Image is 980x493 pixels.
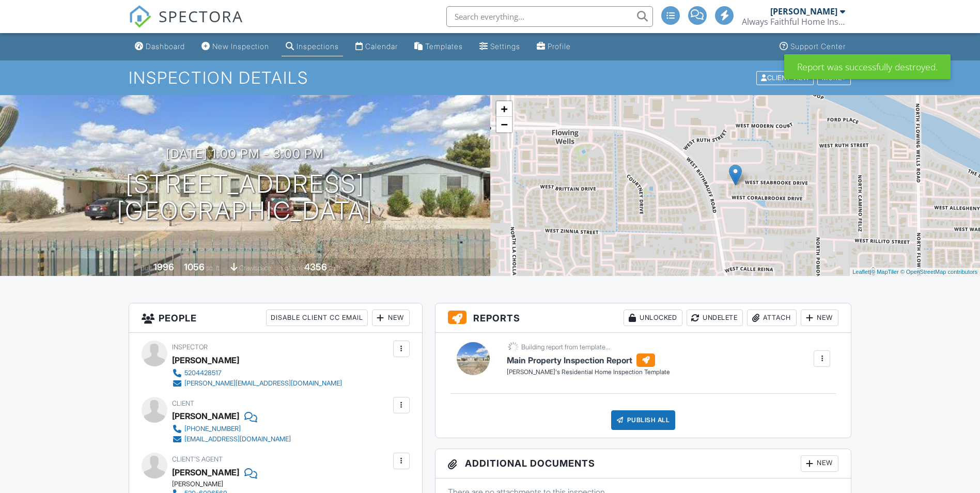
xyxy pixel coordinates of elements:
[304,261,327,272] div: 4356
[129,69,852,87] h1: Inspection Details
[172,455,223,463] span: Client's Agent
[172,480,399,488] div: [PERSON_NAME]
[756,71,814,85] div: Client View
[172,352,239,368] div: [PERSON_NAME]
[755,73,816,81] a: Client View
[817,71,851,85] div: More
[172,424,291,434] a: [PHONE_NUMBER]
[850,268,980,276] div: |
[117,171,373,225] h1: [STREET_ADDRESS] [GEOGRAPHIC_DATA]
[153,261,174,272] div: 1996
[435,449,851,479] h3: Additional Documents
[172,399,194,407] span: Client
[172,368,342,378] a: 5204428517
[548,42,571,51] div: Profile
[129,14,243,36] a: SPECTORA
[365,42,398,51] div: Calendar
[490,42,520,51] div: Settings
[611,410,676,430] div: Publish All
[172,408,239,424] div: [PERSON_NAME]
[166,147,324,161] h3: [DATE] 1:00 pm - 3:00 pm
[146,42,185,51] div: Dashboard
[521,343,610,351] div: Building report from template...
[507,368,670,377] div: [PERSON_NAME]'s Residential Home Inspection Template
[624,310,682,326] div: Unlocked
[900,269,977,275] a: © OpenStreetMap contributors
[507,353,670,367] h6: Main Property Inspection Report
[425,42,463,51] div: Templates
[129,303,422,333] h3: People
[742,17,845,27] div: Always Faithful Home Inspection
[790,42,846,51] div: Support Center
[475,37,524,56] a: Settings
[172,378,342,389] a: [PERSON_NAME][EMAIL_ADDRESS][DOMAIN_NAME]
[784,54,951,79] div: Report was successfully destroyed.
[496,117,512,132] a: Zoom out
[533,37,575,56] a: Profile
[184,435,291,443] div: [EMAIL_ADDRESS][DOMAIN_NAME]
[687,310,743,326] div: Undelete
[446,6,653,27] input: Search everything...
[129,5,151,28] img: The Best Home Inspection Software - Spectora
[435,303,851,333] h3: Reports
[775,37,850,56] a: Support Center
[131,37,189,56] a: Dashboard
[871,269,899,275] a: © MapTiler
[206,264,221,272] span: sq. ft.
[266,310,368,326] div: Disable Client CC Email
[281,264,303,272] span: Lot Size
[297,42,339,51] div: Inspections
[239,264,271,272] span: crawlspace
[410,37,467,56] a: Templates
[351,37,402,56] a: Calendar
[184,261,205,272] div: 1056
[852,269,869,275] a: Leaflet
[184,369,222,377] div: 5204428517
[172,343,208,351] span: Inspector
[172,465,239,480] div: [PERSON_NAME]
[159,5,243,27] span: SPECTORA
[172,434,291,444] a: [EMAIL_ADDRESS][DOMAIN_NAME]
[372,310,410,326] div: New
[507,341,520,353] img: loading-93afd81d04378562ca97960a6d0abf470c8f8241ccf6a1b4da771bf876922d1b.gif
[184,379,342,388] div: [PERSON_NAME][EMAIL_ADDRESS][DOMAIN_NAME]
[801,455,838,472] div: New
[184,425,241,433] div: [PHONE_NUMBER]
[770,6,837,17] div: [PERSON_NAME]
[141,264,152,272] span: Built
[496,101,512,117] a: Zoom in
[329,264,341,272] span: sq.ft.
[197,37,273,56] a: New Inspection
[747,310,797,326] div: Attach
[212,42,269,51] div: New Inspection
[801,310,838,326] div: New
[282,37,343,56] a: Inspections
